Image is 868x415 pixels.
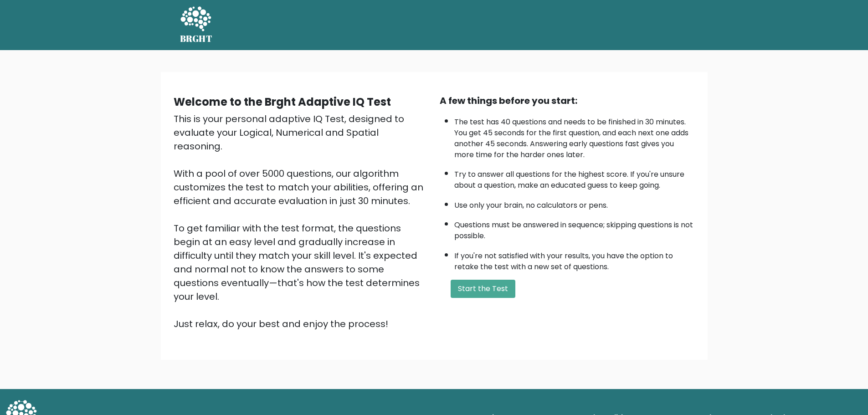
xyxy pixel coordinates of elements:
[440,94,695,108] div: A few things before you start:
[454,246,695,272] li: If you're not satisfied with your results, you have the option to retake the test with a new set ...
[174,112,429,331] div: This is your personal adaptive IQ Test, designed to evaluate your Logical, Numerical and Spatial ...
[174,94,391,109] b: Welcome to the Brght Adaptive IQ Test
[454,164,695,191] li: Try to answer all questions for the highest score. If you're unsure about a question, make an edu...
[180,4,213,46] a: BRGHT
[454,195,695,211] li: Use only your brain, no calculators or pens.
[454,112,695,160] li: The test has 40 questions and needs to be finished in 30 minutes. You get 45 seconds for the firs...
[180,33,213,44] h5: BRGHT
[451,280,515,298] button: Start the Test
[454,215,695,241] li: Questions must be answered in sequence; skipping questions is not possible.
